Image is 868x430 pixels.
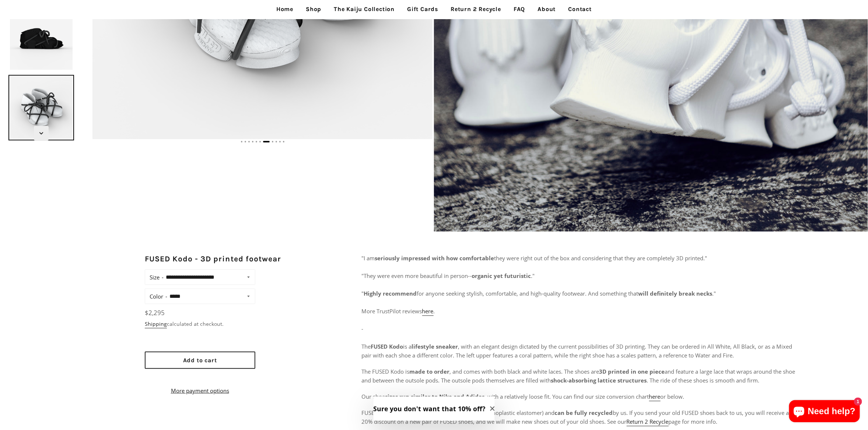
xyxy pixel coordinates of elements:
span: Go to slide 2 [245,141,246,142]
a: More payment options [145,386,255,395]
a: here [422,307,434,316]
span: Go to slide 3 [248,141,250,142]
strong: FUSED Kodo [371,343,403,350]
span: Go to slide 4 [252,141,253,142]
button: Add to cart [145,352,255,369]
span: Go to slide 11 [283,141,284,142]
strong: sizes run similar to Nike and Adidas [385,393,485,400]
span: Go to slide 5 [256,141,257,142]
label: Color [150,291,167,302]
strong: 3D printed in one piece [599,368,665,375]
span: The FUSED Kodo is , and comes with both black and white laces. The shoes are and feature a large ... [362,368,795,384]
div: calculated at checkout. [145,320,255,328]
a: here [649,393,661,401]
span: FUSED shoes are made out of (thermoplastic elastomer) and by us. If you send your old FUSED shoes... [362,409,789,426]
a: Shipping [145,320,167,328]
span: Go to slide 6 [259,141,261,142]
span: Go to slide 8 [272,141,273,142]
strong: can be fully recycled [555,409,613,416]
span: Go to slide 1 [241,141,242,142]
span: Go to slide 9 [276,141,277,142]
h2: FUSED Kodo - 3D printed footwear [145,254,290,264]
img: [3D printed Shoes] - lightweight custom 3dprinted shoes sneakers sandals fused footwear [8,75,74,141]
inbox-online-store-chat: Shopify online store chat [787,400,862,424]
a: Return 2 Recycle [627,418,669,426]
strong: Highly recommend [364,290,417,297]
strong: will definitely break necks [638,290,713,297]
span: Go to slide 7 [263,141,270,142]
label: Size [150,272,164,282]
span: Add to cart [183,357,217,364]
span: $2,295 [145,309,165,317]
span: Our shoe , with a relatively loose fit. You can find our size conversion chart or below. [362,393,685,401]
img: [3D printed Shoes] - lightweight custom 3dprinted shoes sneakers sandals fused footwear [8,6,74,71]
strong: lifestyle sneaker [412,343,458,350]
strong: made to order [410,368,450,375]
strong: organic yet futuristic [472,272,531,279]
span: "I am they were right out of the box and considering that they are completely 3D printed." "They ... [362,254,792,359]
span: Go to slide 10 [279,141,281,142]
strong: shock-absorbing lattice structures [551,377,647,384]
strong: seriously impressed with how comfortable [375,254,494,262]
